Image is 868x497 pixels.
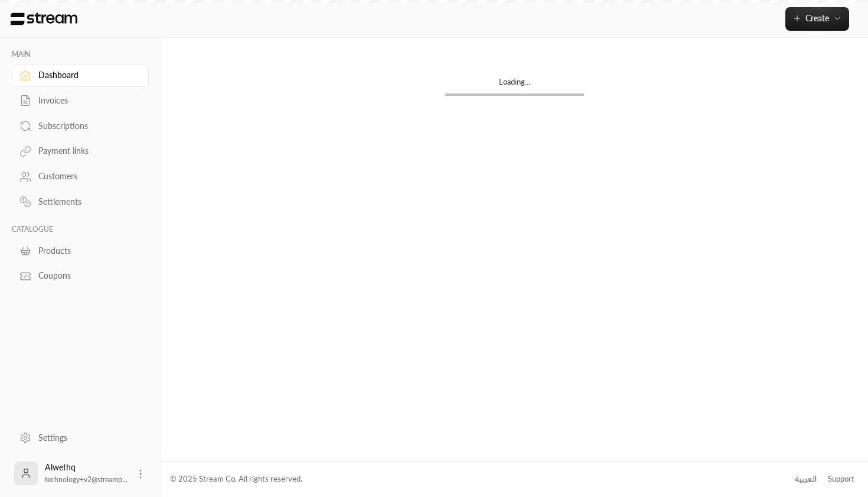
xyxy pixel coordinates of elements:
[38,196,134,208] div: Settlements
[170,473,302,485] div: © 2025 Stream Co. All rights reserved.
[445,76,584,93] div: Loading...
[38,120,134,132] div: Subscriptions
[38,69,134,81] div: Dashboard
[38,95,134,106] div: Invoices
[12,89,149,112] a: Invoices
[12,114,149,137] a: Subscriptions
[38,245,134,257] div: Products
[785,7,849,31] button: Create
[12,64,149,87] a: Dashboard
[12,191,149,214] a: Settlements
[12,165,149,188] a: Customers
[12,225,149,234] p: CATALOGUE
[38,145,134,157] div: Payment links
[12,239,149,262] a: Products
[9,12,79,25] img: Logo
[795,473,817,485] div: العربية
[45,461,128,485] div: Alwethq
[45,475,128,484] span: technology+v2@streamp...
[12,426,149,449] a: Settings
[805,13,829,23] span: Create
[12,140,149,163] a: Payment links
[38,432,134,444] div: Settings
[12,264,149,288] a: Coupons
[38,170,134,182] div: Customers
[12,50,149,59] p: MAIN
[824,469,859,490] a: Support
[38,270,134,282] div: Coupons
